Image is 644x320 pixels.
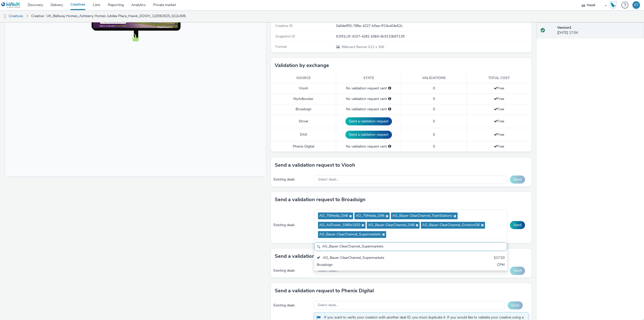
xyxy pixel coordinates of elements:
span: Free [494,96,504,101]
td: Broadsign [271,104,336,115]
button: Send [510,175,525,184]
input: Search...... [314,242,507,251]
th: State [336,73,401,83]
span: Format [275,44,287,49]
span: Select deals... [318,269,339,273]
span: AO_Bauer-ClearChannel_TrainStations [392,214,452,218]
span: Select deals... [318,177,339,182]
span: AO_Bauer-ClearChannel_OutdoorD6 [422,223,480,227]
span: AO_AdTower_1080x1920 [319,223,360,227]
td: Phenix Digital [271,141,336,152]
button: Send [508,301,523,309]
div: ET [634,1,638,9]
div: CPM [497,262,505,268]
div: No validation request sent [339,96,398,101]
td: MyAdbooker [271,94,336,104]
th: Total cost [466,73,532,83]
div: Please select a deal below and click on Send to send a validation request to Viooh. [388,86,391,91]
span: 612 x 306 [341,45,384,49]
span: Free [494,132,504,137]
div: Broadsign [317,262,441,268]
span: Free [494,119,504,124]
div: Existing deals [273,268,312,273]
span: AO_75Media_D96 [356,214,384,218]
button: Send [510,267,525,275]
span: AO_75Media_D48 [319,214,348,218]
button: Send [510,221,525,229]
span: 0 [433,107,435,112]
span: 0 [433,132,435,137]
div: No validation request sent [339,86,398,91]
span: Free [494,144,504,149]
img: undefined Logo [1,2,21,8]
h3: Validation by exchange [275,62,329,69]
div: Existing deals [273,223,312,228]
th: Source [271,73,336,83]
h3: Send a validation request to Phenix Digital [275,287,374,295]
a: Hawk Academy [609,1,619,9]
span: Snapshot ID [275,34,295,39]
img: dooh [3,14,8,19]
td: DAX [271,128,336,141]
div: Existing deals [273,303,311,308]
span: 0 [433,119,435,124]
span: Billboard Banner [342,45,368,49]
div: AO_Bauer-ClearChannel_Supermarkets [317,255,441,261]
strong: Version 1 [557,25,571,30]
div: No validation request sent [339,107,398,112]
div: 61f91c2f-4107-4281-b0b0-8c9110b97139 [336,34,531,39]
h3: Send a validation request to Viooh [275,161,355,169]
td: Stroer [271,115,336,128]
span: 0 [433,86,435,91]
button: Send a validation request [345,131,392,139]
div: Please select a deal below and click on Send to send a validation request to Phenix Digital. [388,144,391,149]
span: 0 [433,96,435,101]
span: AO_Bauer-ClearChannel_D48 [368,223,414,227]
div: Please select a deal below and click on Send to send a validation request to MyAdbooker. [388,96,391,101]
span: Creative ID [275,23,293,28]
div: No validation request sent [339,144,398,149]
div: Existing deals [273,177,312,182]
div: Please select a deal below and click on Send to send a validation request to Broadsign. [388,107,391,112]
a: Creative : UK_Bellway Homes_Ashberry Homes Jubilee Place_Hawk_DOOH_12/09/2025_612x306 [29,10,188,22]
span: Select deals... [318,303,339,307]
span: Free [494,107,504,112]
span: Free [494,86,504,91]
div: 0a0de955-786e-4227-b5ea-ff24ce04e52c [336,23,531,28]
td: Viooh [271,83,336,94]
h3: Send a validation request to Broadsign [275,196,366,203]
span: 0 [433,144,435,149]
button: Send a validation request [345,117,392,125]
img: Advertisement preview [88,16,173,63]
th: Validations [401,73,466,83]
span: AO_Bauer-ClearChannel_Supermarkets [319,232,381,237]
div: $17.03 [494,255,505,261]
img: Hawk Academy [609,1,617,9]
div: [DATE] 17:04 [557,25,640,35]
h3: Send a validation request to MyAdbooker [275,253,372,260]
